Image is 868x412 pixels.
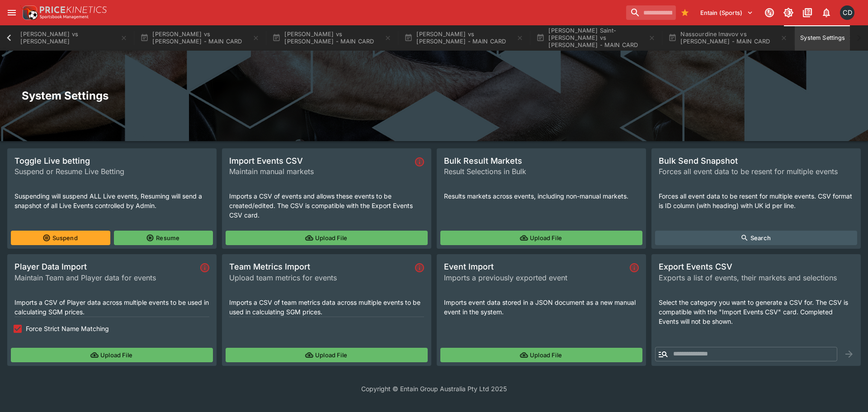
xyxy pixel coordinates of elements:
[14,298,209,317] p: Imports a CSV of Player data across multiple events to be used in calculating SGM prices.
[226,231,428,245] button: Upload File
[444,261,626,272] span: Event Import
[761,5,778,21] button: Connected to PK
[229,298,424,317] p: Imports a CSV of team metrics data across multiple events to be used in calculating SGM prices.
[14,261,197,272] span: Player Data Import
[678,5,692,20] button: Bookmarks
[4,5,20,21] button: open drawer
[3,25,133,51] button: [PERSON_NAME] vs [PERSON_NAME]
[22,89,846,103] h2: System Settings
[40,15,89,19] img: Sportsbook Management
[14,272,197,283] span: Maintain Team and Player data for events
[531,25,661,51] button: [PERSON_NAME] Saint-[PERSON_NAME] vs [PERSON_NAME] - MAIN CARD
[399,25,529,51] button: [PERSON_NAME] vs [PERSON_NAME] - MAIN CARD
[11,231,110,245] button: Suspend
[444,156,639,166] span: Bulk Result Markets
[20,4,38,22] img: PriceKinetics Logo
[818,5,835,21] button: Notifications
[440,348,642,362] button: Upload File
[444,272,626,283] span: Imports a previously exported event
[626,5,676,20] input: search
[135,25,265,51] button: [PERSON_NAME] vs [PERSON_NAME] - MAIN CARD
[695,5,759,20] button: Select Tenant
[659,261,854,272] span: Export Events CSV
[229,156,411,166] span: Import Events CSV
[659,298,854,326] p: Select the category you want to generate a CSV for. The CSV is compatible with the "Import Events...
[663,25,793,51] button: Nassourdine Imavov vs [PERSON_NAME] - MAIN CARD
[229,191,424,220] p: Imports a CSV of events and allows these events to be created/edited. The CSV is compatible with ...
[659,191,854,210] p: Forces all event data to be resent for multiple events. CSV format is ID column (with heading) wi...
[659,272,854,283] span: Exports a list of events, their markets and selections
[11,348,213,362] button: Upload File
[114,231,213,245] button: Resume
[799,5,816,21] button: Documentation
[444,166,639,177] span: Result Selections in Bulk
[840,5,854,20] div: Cameron Duffy
[444,191,639,201] p: Results markets across events, including non-manual markets.
[14,156,209,166] span: Toggle Live betting
[229,261,411,272] span: Team Metrics Import
[440,231,642,245] button: Upload File
[229,166,411,177] span: Maintain manual markets
[444,298,639,317] p: Imports event data stored in a JSON document as a new manual event in the system.
[14,166,209,177] span: Suspend or Resume Live Betting
[655,231,857,245] button: Search
[267,25,397,51] button: [PERSON_NAME] vs [PERSON_NAME] - MAIN CARD
[26,324,109,333] span: Force Strict Name Matching
[229,272,411,283] span: Upload team metrics for events
[659,156,854,166] span: Bulk Send Snapshot
[40,6,107,13] img: PriceKinetics
[780,5,797,21] button: Toggle light/dark mode
[226,348,428,362] button: Upload File
[795,25,860,51] button: System Settings
[14,191,209,210] p: Suspending will suspend ALL Live events, Resuming will send a snapshot of all Live Events control...
[659,166,854,177] span: Forces all event data to be resent for multiple events
[837,3,857,23] button: Cameron Duffy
